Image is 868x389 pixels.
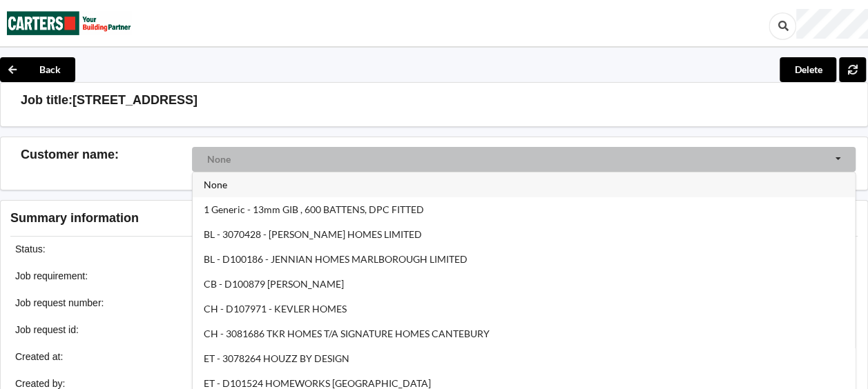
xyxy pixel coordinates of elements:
[204,203,424,215] span: 1 Generic - 13mm GIB , 600 BATTENS, DPC FITTED
[6,269,218,283] div: Job requirement :
[204,303,347,315] span: CH - D107971 - KEVLER HOMES
[204,328,490,339] span: CH - 3081686 TKR HOMES T/A SIGNATURE HOMES CANTEBURY
[796,9,868,39] div: User Profile
[73,92,197,108] h3: [STREET_ADDRESS]
[204,179,227,190] span: None
[204,253,467,265] span: BL - D100186 - JENNIAN HOMES MARLBOROUGH LIMITED
[192,147,856,172] div: Customer Selector
[204,377,431,389] span: ET - D101524 HOMEWORKS [GEOGRAPHIC_DATA]
[780,57,836,82] button: Delete
[204,278,344,290] span: CB - D100879 [PERSON_NAME]
[204,352,349,364] span: ET - 3078264 HOUZZ BY DESIGN
[10,210,641,226] h3: Summary information
[204,228,422,240] span: BL - 3070428 - [PERSON_NAME] HOMES LIMITED
[6,296,218,310] div: Job request number :
[6,323,218,337] div: Job request id :
[6,350,218,363] div: Created at :
[21,92,73,108] h3: Job title:
[6,242,218,256] div: Status :
[7,1,131,46] img: Carters
[21,147,192,163] h3: Customer name :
